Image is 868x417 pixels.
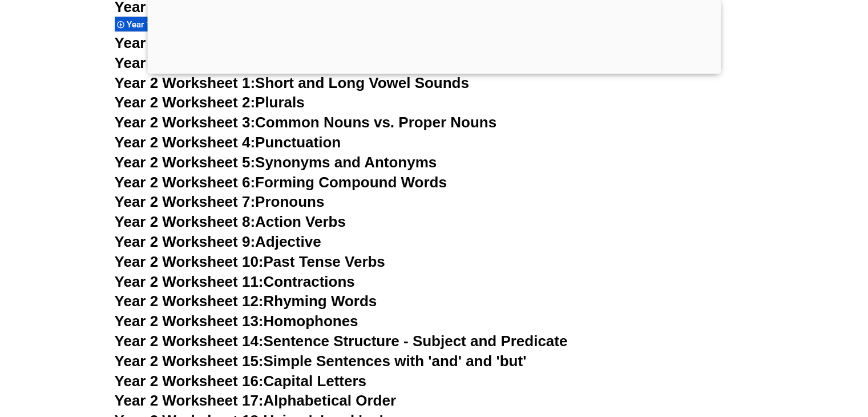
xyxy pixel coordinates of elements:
[115,253,385,270] a: Year 2 Worksheet 10:Past Tense Verbs
[115,372,264,390] span: Year 2 Worksheet 16:
[115,292,377,310] a: Year 2 Worksheet 12:Rhyming Words
[678,288,868,417] iframe: Chat Widget
[115,352,264,370] span: Year 2 Worksheet 15:
[115,94,305,111] a: Year 2 Worksheet 2:Plurals
[115,94,256,111] span: Year 2 Worksheet 2:
[115,273,264,290] span: Year 2 Worksheet 11:
[115,114,256,131] span: Year 2 Worksheet 3:
[115,253,264,270] span: Year 2 Worksheet 10:
[115,372,366,390] a: Year 2 Worksheet 16:Capital Letters
[115,352,527,370] a: Year 2 Worksheet 15:Simple Sentences with 'and' and 'but'
[115,193,325,210] a: Year 2 Worksheet 7:Pronouns
[115,312,264,330] span: Year 2 Worksheet 13:
[115,332,568,350] a: Year 2 Worksheet 14:Sentence Structure - Subject and Predicate
[115,134,256,151] span: Year 2 Worksheet 4:
[127,19,212,30] span: Year 1 Learning Pack
[115,392,264,409] span: Year 2 Worksheet 17:
[115,233,256,250] span: Year 2 Worksheet 9:
[115,54,492,71] a: Year 2 Comprehension Worksheet 20: Tour De France
[115,154,437,171] a: Year 2 Worksheet 5:Synonyms and Antonyms
[115,292,264,310] span: Year 2 Worksheet 12:
[115,273,355,290] a: Year 2 Worksheet 11:Contractions
[115,34,550,51] a: Year 2 Comprehension Worksheet 19: The Mischievous Cloud
[115,332,264,350] span: Year 2 Worksheet 14:
[115,213,256,230] span: Year 2 Worksheet 8:
[115,213,346,230] a: Year 2 Worksheet 8:Action Verbs
[115,312,358,330] a: Year 2 Worksheet 13:Homophones
[115,174,447,191] a: Year 2 Worksheet 6:Forming Compound Words
[115,134,341,151] a: Year 2 Worksheet 4:Punctuation
[115,233,321,250] a: Year 2 Worksheet 9:Adjective
[115,17,210,32] div: Year 1 Learning Pack
[115,74,469,91] a: Year 2 Worksheet 1:Short and Long Vowel Sounds
[115,174,256,191] span: Year 2 Worksheet 6:
[115,392,396,409] a: Year 2 Worksheet 17:Alphabetical Order
[115,193,256,210] span: Year 2 Worksheet 7:
[115,154,256,171] span: Year 2 Worksheet 5:
[115,74,256,91] span: Year 2 Worksheet 1:
[115,114,497,131] a: Year 2 Worksheet 3:Common Nouns vs. Proper Nouns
